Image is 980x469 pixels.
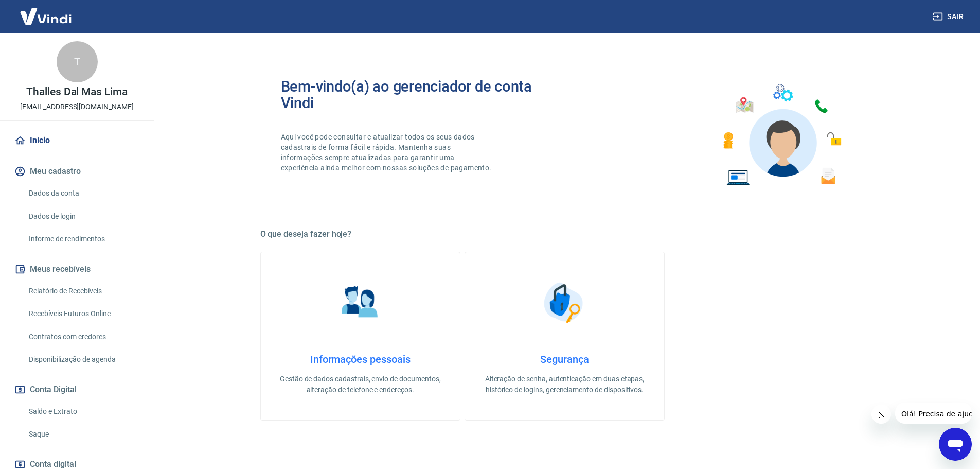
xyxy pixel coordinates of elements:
p: [EMAIL_ADDRESS][DOMAIN_NAME] [20,101,134,112]
a: Dados da conta [25,183,141,204]
a: Informações pessoaisInformações pessoaisGestão de dados cadastrais, envio de documentos, alteraçã... [260,252,460,421]
a: Informe de rendimentos [25,229,141,250]
a: Contratos com credores [25,326,141,348]
p: Gestão de dados cadastrais, envio de documentos, alteração de telefone e endereços. [277,374,443,395]
iframe: Fechar mensagem [871,405,891,424]
p: Thalles Dal Mas Lima [26,86,128,97]
a: Disponibilização de agenda [25,349,141,370]
iframe: Mensagem da empresa [895,403,972,424]
button: Sair [931,7,968,26]
button: Conta Digital [12,378,141,401]
img: Informações pessoais [334,277,386,328]
p: Alteração de senha, autenticação em duas etapas, histórico de logins, gerenciamento de dispositivos. [482,374,648,395]
h4: Informações pessoais [277,353,443,366]
a: Recebíveis Futuros Online [25,303,141,324]
div: T [57,41,98,82]
a: Dados de login [25,206,141,227]
a: Relatório de Recebíveis [25,281,141,302]
p: Aqui você pode consultar e atualizar todos os seus dados cadastrais de forma fácil e rápida. Mant... [281,132,494,173]
img: Imagem de um avatar masculino com diversos icones exemplificando as funcionalidades do gerenciado... [714,78,849,192]
h4: Segurança [482,353,648,366]
button: Meus recebíveis [12,258,141,281]
a: Início [12,129,141,152]
a: SegurançaSegurançaAlteração de senha, autenticação em duas etapas, histórico de logins, gerenciam... [465,252,665,421]
a: Saque [25,424,141,445]
h5: O que deseja fazer hoje? [260,229,869,239]
button: Meu cadastro [12,160,141,183]
img: Vindi [12,1,79,32]
iframe: Botão para abrir a janela de mensagens [939,428,972,461]
a: Saldo e Extrato [25,401,141,422]
img: Segurança [539,277,590,328]
h2: Bem-vindo(a) ao gerenciador de conta Vindi [281,78,565,111]
span: Olá! Precisa de ajuda? [6,7,86,15]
